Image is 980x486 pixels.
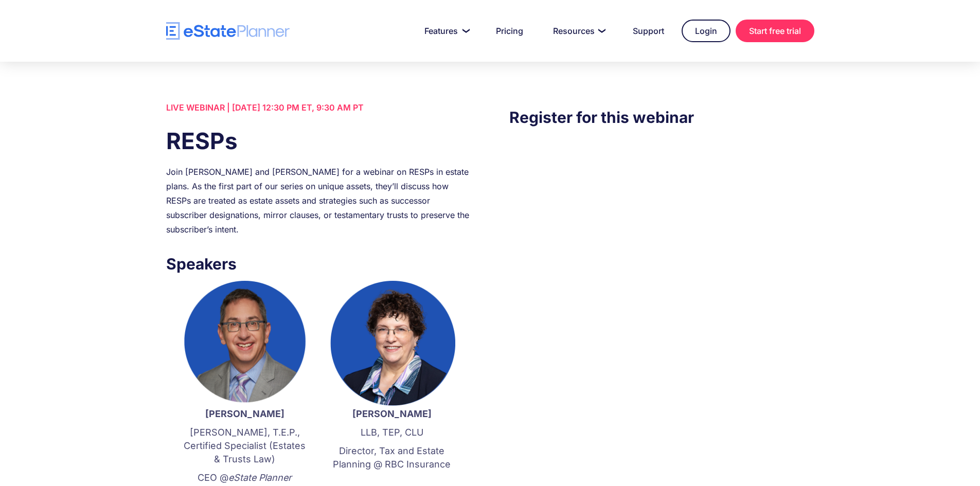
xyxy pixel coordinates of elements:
h3: Register for this webinar [509,105,814,129]
div: LIVE WEBINAR | [DATE] 12:30 PM ET, 9:30 AM PT [166,100,471,115]
strong: [PERSON_NAME] [205,408,284,419]
a: Start free trial [736,20,814,42]
div: Join [PERSON_NAME] and [PERSON_NAME] for a webinar on RESPs in estate plans. As the first part of... [166,165,471,237]
p: Director, Tax and Estate Planning @ RBC Insurance [329,444,455,471]
a: Login [682,20,730,42]
strong: [PERSON_NAME] [352,408,432,419]
a: Features [412,21,478,41]
a: home [166,22,290,40]
a: Pricing [484,21,536,41]
iframe: Form 0 [509,150,814,334]
em: eState Planner [228,472,292,483]
p: [PERSON_NAME], T.E.P., Certified Specialist (Estates & Trusts Law) [182,426,308,466]
p: LLB, TEP, CLU [329,426,455,439]
p: CEO @ [182,471,308,484]
a: Resources [541,21,615,41]
a: Support [620,21,676,41]
h3: Speakers [166,252,471,276]
h1: RESPs [166,125,471,157]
